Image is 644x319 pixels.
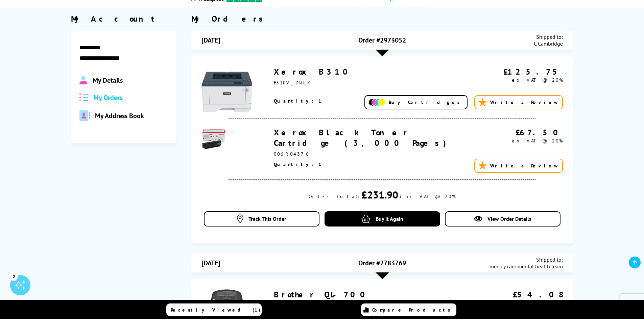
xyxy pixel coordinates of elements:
[274,289,370,300] a: Brother QL-700
[93,76,123,85] span: My Details
[476,138,563,144] div: ex VAT @ 20%
[201,36,220,45] span: [DATE]
[476,127,563,138] div: £67.50
[309,193,360,200] div: Order Total:
[274,80,476,86] div: B310V_DNIUK
[325,211,440,227] a: Buy it Again
[166,303,262,316] a: Recently Viewed (1)
[79,110,90,121] img: address-book-duotone-solid.svg
[490,256,563,263] span: Shipped to:
[487,215,531,222] span: View Order Details
[376,215,403,222] span: Buy it Again
[372,307,454,313] span: Compare Products
[201,259,220,267] span: [DATE]
[274,151,476,157] div: 006R04376
[534,40,563,47] span: C Cambridge
[534,33,563,40] span: Shipped to:
[93,93,122,102] span: My Orders
[10,273,18,280] div: 2
[358,36,406,45] span: Order #2973052
[490,99,559,105] span: Write a Review
[474,95,563,109] a: Write a Review
[274,127,451,148] a: Xerox Black Toner Cartridge (3,000 Pages)
[358,259,406,267] span: Order #2783769
[95,111,144,120] span: My Address Book
[71,14,176,24] div: My Account
[474,159,563,173] a: Write a Review
[445,211,560,227] a: View Order Details
[201,67,252,117] img: Xerox B310
[490,263,563,270] span: mersey care mental health team
[368,99,385,106] img: Add Cartridges
[490,163,559,169] span: Write a Review
[361,303,456,316] a: Compare Products
[274,67,353,77] a: Xerox B310
[248,215,286,222] span: Track This Order
[476,300,563,306] div: ex VAT @ 20%
[79,76,87,85] img: Profile.svg
[400,193,456,200] div: inc VAT @ 20%
[476,77,563,83] div: ex VAT @ 20%
[171,307,261,313] span: Recently Viewed (1)
[389,99,463,105] span: Buy Cartridges
[274,161,323,167] span: Quantity: 1
[201,127,225,151] img: Xerox Black Toner Cartridge (3,000 Pages)
[204,211,319,227] a: Track This Order
[476,289,563,300] div: £54.08
[191,14,573,24] div: My Orders
[79,94,88,101] img: all-order.svg
[274,98,323,104] span: Quantity: 1
[364,95,468,109] a: Buy Cartridges
[361,188,398,201] div: £231.90
[476,67,563,77] div: £125.75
